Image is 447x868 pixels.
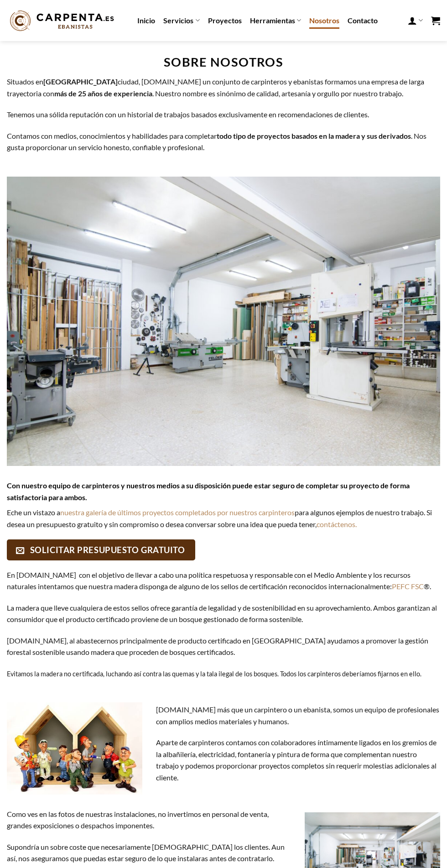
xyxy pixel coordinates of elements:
[7,702,142,795] img: carpintero, ebanista, pintor, electricista, fontanero, albañil
[7,177,440,466] img: carpintero ebanista taller carpintería madera
[7,507,440,530] p: Eche un vistazo a para algunos ejemplos de nuestro trabajo. Si desea un presupuesto gratuito y si...
[7,480,440,503] h5: Con nuestro equipo de carpinteros y nuestros medios a su disposición puede estar seguro de comple...
[7,602,440,625] p: La madera que lleve cualquiera de estos sellos ofrece garantía de legalidad y de sostenibilidad e...
[7,8,117,33] img: Carpenta.es
[7,841,291,864] p: Supondría un sobre coste que necesariamente [DEMOGRAPHIC_DATA] los clientes. Aun así, nos asegura...
[250,11,301,29] a: Herramientas
[7,109,440,120] p: Tenemos una sólida reputación con un historial de trabajos basados exclusivamente en recomendacio...
[164,54,283,69] strong: sobre nosotros
[7,569,440,592] p: En [DOMAIN_NAME] con el objetivo de llevar a cabo una política respetuosa y responsable con el Me...
[7,76,440,99] p: Situados en ciudad, [DOMAIN_NAME] un conjunto de carpinteros y ebanistas formamos una empresa de ...
[163,11,199,29] a: Servicios
[156,704,440,727] p: [DOMAIN_NAME] más que un carpintero o un ebanista, somos un equipo de profesionales con amplios m...
[7,130,440,153] p: Contamos con medios, conocimientos y habilidades para completar . Nos gusta proporcionar un servi...
[309,12,339,29] a: Nosotros
[54,89,152,98] strong: más de 25 años de experiencia
[7,670,421,678] span: Evitamos la madera no certificada, luchando así contra las quemas y la tala ilegal de los bosques...
[392,582,410,591] a: PEFC
[411,582,424,591] a: FSC
[156,737,440,783] p: Aparte de carpinteros contamos con colaboradores íntimamente ligados en los gremios de la albañil...
[217,131,411,140] strong: todo tipo de proyectos basados en la madera y sus derivados
[7,539,195,560] a: SOLICITAR PRESUPUESTO GRATUITO
[7,635,440,658] p: [DOMAIN_NAME], al abastecernos principalmente de producto certificado en [GEOGRAPHIC_DATA] ayudam...
[7,808,291,831] p: Como ves en las fotos de nuestras instalaciones, no invertimos en personal de venta, grandes expo...
[317,520,357,528] a: contáctenos.
[348,12,378,29] a: Contacto
[30,544,185,557] span: SOLICITAR PRESUPUESTO GRATUITO
[43,77,118,86] strong: [GEOGRAPHIC_DATA]
[208,12,242,29] a: Proyectos
[137,12,155,29] a: Inicio
[60,508,295,517] a: nuestra galería de últimos proyectos completados por nuestros carpinteros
